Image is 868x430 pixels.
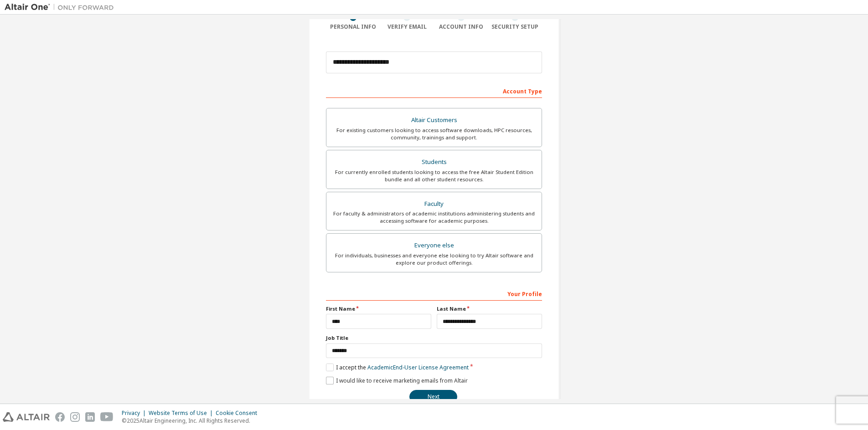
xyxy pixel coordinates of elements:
[326,286,542,301] div: Your Profile
[488,23,542,31] div: Security Setup
[326,334,542,342] label: Job Title
[332,114,536,127] div: Altair Customers
[326,363,469,371] label: I accept the
[367,363,469,371] a: Academic End-User License Agreement
[100,412,114,422] img: youtube.svg
[332,210,536,225] div: For faculty & administrators of academic institutions administering students and accessing softwa...
[55,412,65,422] img: facebook.svg
[332,239,536,252] div: Everyone else
[434,23,488,31] div: Account Info
[216,410,263,417] div: Cookie Consent
[326,83,542,98] div: Account Type
[122,417,263,425] p: © 2025 Altair Engineering, Inc. All Rights Reserved.
[85,412,95,422] img: linkedin.svg
[5,3,119,12] img: Altair One
[409,390,457,404] button: Next
[332,127,536,141] div: For existing customers looking to access software downloads, HPC resources, community, trainings ...
[332,198,536,210] div: Faculty
[332,252,536,266] div: For individuals, businesses and everyone else looking to try Altair software and explore our prod...
[332,169,536,183] div: For currently enrolled students looking to access the free Altair Student Edition bundle and all ...
[122,410,149,417] div: Privacy
[149,410,216,417] div: Website Terms of Use
[437,305,542,312] label: Last Name
[3,412,50,422] img: altair_logo.svg
[326,377,468,384] label: I would like to receive marketing emails from Altair
[332,156,536,169] div: Students
[326,23,380,31] div: Personal Info
[326,305,431,312] label: First Name
[70,412,80,422] img: instagram.svg
[380,23,434,31] div: Verify Email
